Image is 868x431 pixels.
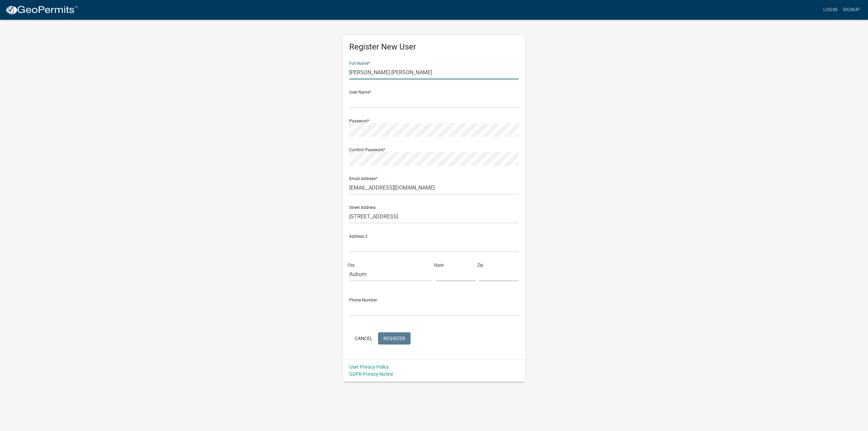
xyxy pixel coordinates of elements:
a: Login [821,3,840,16]
h5: Register New User [349,42,519,52]
button: Register [378,332,411,345]
span: Register [383,335,405,341]
a: Signup [840,3,863,16]
a: GDPR Privacy Notice [349,371,393,377]
a: User Privacy Policy [349,364,389,370]
button: Cancel [349,332,378,345]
